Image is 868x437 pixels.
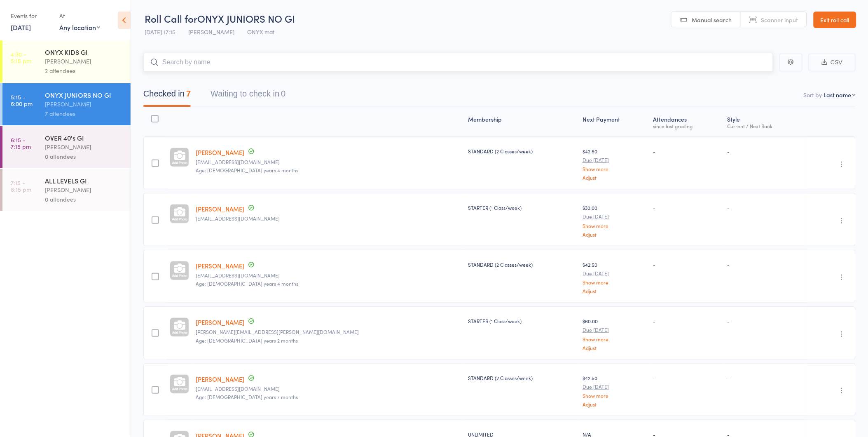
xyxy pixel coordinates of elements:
[583,148,647,180] div: $42.50
[143,53,773,72] input: Search by name
[465,111,579,133] div: Membership
[196,159,461,165] small: allenagsalda@hotmail.com
[196,329,461,335] small: Troy.gallaty@hotmail.com
[583,232,647,237] a: Adjust
[468,148,576,155] div: STANDARD (2 Classes/week)
[196,273,461,278] small: Mdevine87@hotmail.com
[247,28,274,36] span: ONYX mat
[583,374,647,407] div: $42.50
[728,204,804,211] div: -
[583,261,647,294] div: $42.50
[45,185,124,195] div: [PERSON_NAME]
[468,374,576,381] div: STANDARD (2 Classes/week)
[281,89,285,98] div: 0
[188,28,234,36] span: [PERSON_NAME]
[186,89,191,98] div: 7
[59,23,100,32] div: Any location
[45,133,124,142] div: OVER 40's GI
[761,16,798,24] span: Scanner input
[196,318,244,327] a: [PERSON_NAME]
[196,386,461,392] small: Charrison@live.com.au
[196,167,298,174] span: Age: [DEMOGRAPHIC_DATA] years 4 months
[45,195,124,204] div: 0 attendees
[45,90,124,99] div: ONYX JUNIORS NO GI
[653,374,721,381] div: -
[196,261,244,270] a: [PERSON_NAME]
[583,317,647,350] div: $60.00
[583,402,647,407] a: Adjust
[653,204,721,211] div: -
[583,214,647,219] small: Due [DATE]
[59,9,100,23] div: At
[809,54,856,71] button: CSV
[653,261,721,268] div: -
[11,51,31,64] time: 4:30 - 5:15 pm
[45,66,124,75] div: 2 attendees
[650,111,724,133] div: Atten­dances
[196,216,461,221] small: smaliashraf@gmail.com
[196,393,298,400] span: Age: [DEMOGRAPHIC_DATA] years 7 months
[45,109,124,118] div: 7 attendees
[824,91,852,99] div: Last name
[583,384,647,390] small: Due [DATE]
[45,47,124,56] div: ONYX KIDS GI
[653,317,721,324] div: -
[583,157,647,163] small: Due [DATE]
[692,16,732,24] span: Manual search
[583,327,647,333] small: Due [DATE]
[653,148,721,155] div: -
[579,111,650,133] div: Next Payment
[583,280,647,285] a: Show more
[583,288,647,294] a: Adjust
[728,317,804,324] div: -
[728,123,804,129] div: Current / Next Rank
[583,166,647,172] a: Show more
[45,142,124,152] div: [PERSON_NAME]
[196,148,244,157] a: [PERSON_NAME]
[583,345,647,350] a: Adjust
[728,148,804,155] div: -
[468,261,576,268] div: STANDARD (2 Classes/week)
[724,111,807,133] div: Style
[196,337,298,344] span: Age: [DEMOGRAPHIC_DATA] years 2 months
[11,9,51,23] div: Events for
[211,85,285,107] button: Waiting to check in0
[583,336,647,342] a: Show more
[2,169,131,211] a: 7:15 -8:15 pmALL LEVELS GI[PERSON_NAME]0 attendees
[196,375,244,383] a: [PERSON_NAME]
[45,56,124,66] div: [PERSON_NAME]
[468,317,576,324] div: STARTER (1 Class/week)
[728,374,804,381] div: -
[11,23,31,32] a: [DATE]
[2,83,131,125] a: 5:15 -6:00 pmONYX JUNIORS NO GI[PERSON_NAME]7 attendees
[583,270,647,276] small: Due [DATE]
[145,28,175,36] span: [DATE] 17:15
[45,99,124,109] div: [PERSON_NAME]
[143,85,191,107] button: Checked in7
[11,179,31,193] time: 7:15 - 8:15 pm
[11,94,33,107] time: 5:15 - 6:00 pm
[2,40,131,82] a: 4:30 -5:15 pmONYX KIDS GI[PERSON_NAME]2 attendees
[11,136,31,150] time: 6:15 - 7:15 pm
[653,123,721,129] div: since last grading
[196,280,298,287] span: Age: [DEMOGRAPHIC_DATA] years 4 months
[814,12,856,28] a: Exit roll call
[583,393,647,398] a: Show more
[145,12,197,25] span: Roll Call for
[45,152,124,161] div: 0 attendees
[583,175,647,180] a: Adjust
[45,176,124,185] div: ALL LEVELS GI
[804,91,822,99] label: Sort by
[583,223,647,228] a: Show more
[2,126,131,168] a: 6:15 -7:15 pmOVER 40's GI[PERSON_NAME]0 attendees
[196,204,244,213] a: [PERSON_NAME]
[728,261,804,268] div: -
[583,204,647,237] div: $30.00
[197,12,295,25] span: ONYX JUNIORS NO GI
[468,204,576,211] div: STARTER (1 Class/week)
